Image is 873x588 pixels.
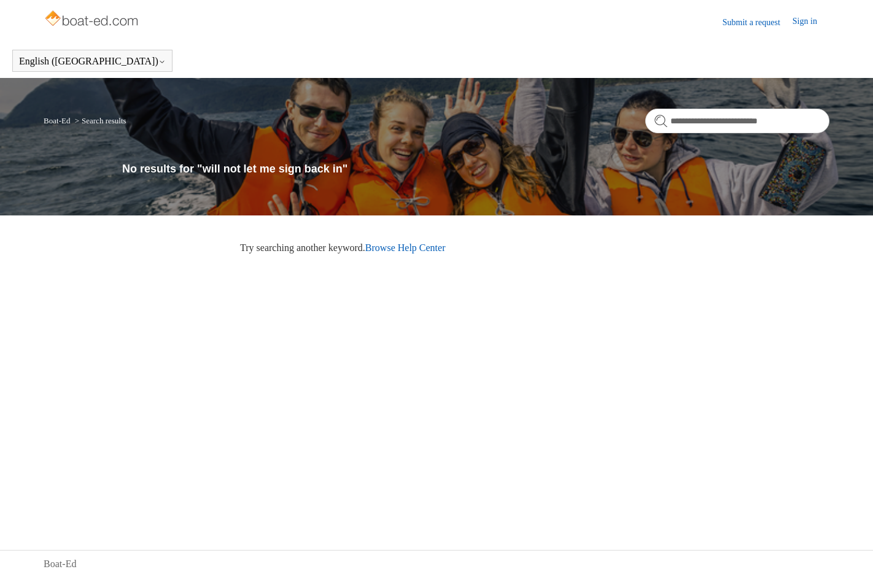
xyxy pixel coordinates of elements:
button: English ([GEOGRAPHIC_DATA]) [19,56,166,67]
input: Search [645,109,829,133]
a: Browse Help Center [365,242,446,253]
a: Boat-Ed [44,557,76,571]
a: Sign in [793,15,829,29]
p: Try searching another keyword. [240,241,829,255]
li: Boat-Ed [44,116,72,125]
a: Boat-Ed [44,116,70,125]
a: Submit a request [723,16,793,29]
img: Boat-Ed Help Center home page [44,7,141,32]
li: Search results [72,116,126,125]
h1: No results for "will not let me sign back in" [122,161,829,177]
